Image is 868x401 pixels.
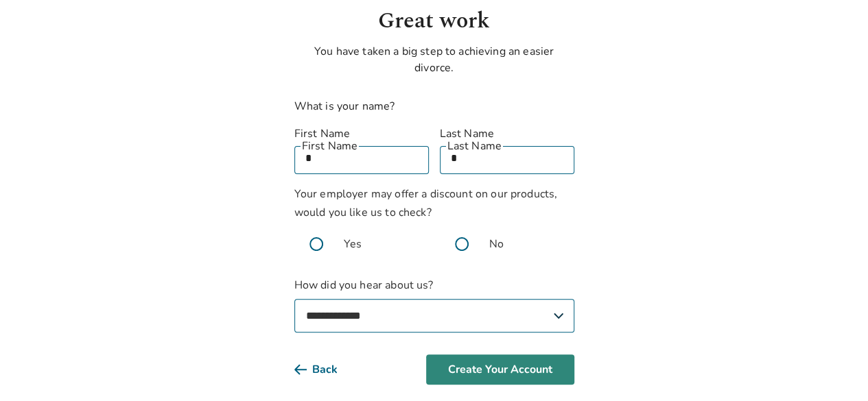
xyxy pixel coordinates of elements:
h1: Great work [294,5,574,38]
label: First Name [294,125,429,142]
label: Last Name [440,125,574,142]
span: Yes [344,236,362,252]
button: Back [294,354,360,385]
button: Create Your Account [426,354,574,385]
select: How did you hear about us? [294,299,574,332]
span: Your employer may offer a discount on our products, would you like us to check? [294,186,558,220]
iframe: Chat Widget [799,335,868,401]
p: You have taken a big step to achieving an easier divorce. [294,43,574,76]
label: How did you hear about us? [294,277,574,332]
label: What is your name? [294,99,395,114]
span: No [489,236,504,252]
